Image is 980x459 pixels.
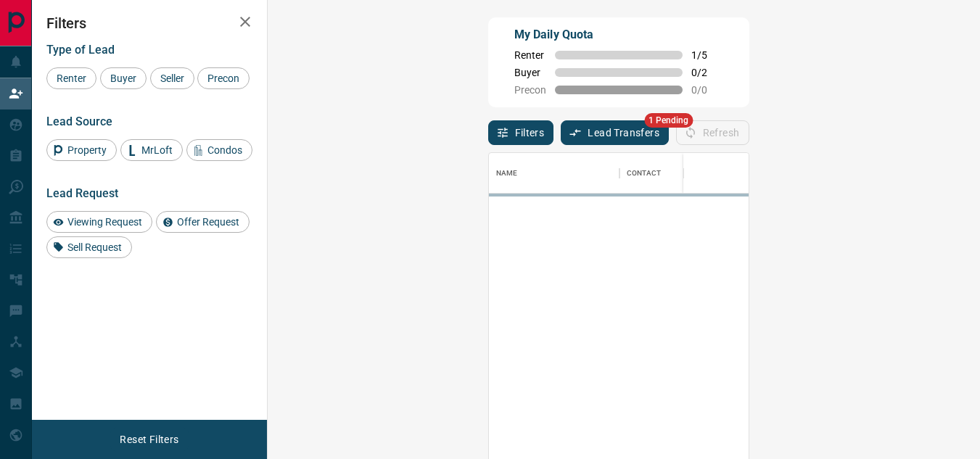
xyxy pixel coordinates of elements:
span: Buyer [514,67,546,78]
span: Precon [514,84,546,96]
div: Viewing Request [46,211,152,233]
div: Offer Request [156,211,250,233]
div: Contact [619,153,736,194]
div: Property [46,139,117,161]
span: Property [62,144,112,156]
span: Renter [52,73,91,84]
span: Buyer [105,73,141,84]
div: Buyer [100,67,147,89]
div: Name [489,153,619,194]
span: Lead Source [46,115,112,128]
button: Filters [488,120,554,145]
span: Sell Request [62,241,127,253]
div: Condos [186,139,252,161]
div: Renter [46,67,96,89]
button: Lead Transfers [561,120,669,145]
span: Seller [155,73,189,84]
div: Precon [197,67,250,89]
span: 0 / 2 [691,67,723,78]
span: 1 / 5 [691,49,723,61]
span: Type of Lead [46,43,115,57]
h2: Filters [46,15,252,32]
span: Lead Request [46,186,118,200]
div: MrLoft [120,139,183,161]
span: Precon [202,73,244,84]
div: Name [496,153,518,194]
div: Sell Request [46,236,132,258]
p: My Daily Quota [514,26,723,44]
span: Renter [514,49,546,61]
span: 0 / 0 [691,84,723,96]
span: Offer Request [172,216,244,228]
span: MrLoft [136,144,178,156]
span: 1 Pending [644,113,693,128]
span: Condos [202,144,247,156]
span: Viewing Request [62,216,147,228]
button: Reset Filters [110,427,188,452]
div: Seller [150,67,194,89]
div: Contact [627,153,662,194]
